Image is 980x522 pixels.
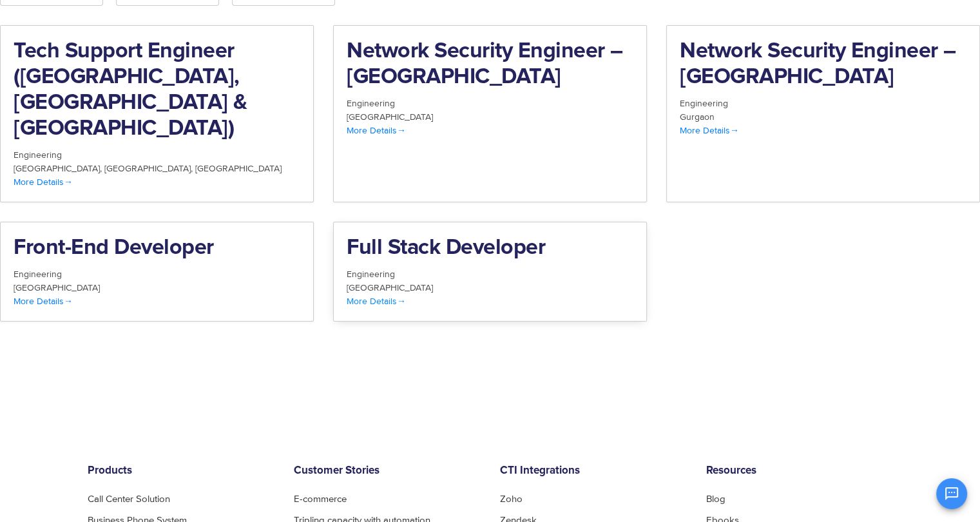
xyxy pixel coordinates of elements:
[104,163,195,174] span: [GEOGRAPHIC_DATA]
[14,296,73,307] span: More Details
[666,25,980,202] a: Network Security Engineer – [GEOGRAPHIC_DATA] Engineering Gurgaon More Details
[500,465,687,478] h6: CTI Integrations
[294,465,481,478] h6: Customer Stories
[347,125,406,136] span: More Details
[706,465,893,478] h6: Resources
[333,222,647,322] a: Full Stack Developer Engineering [GEOGRAPHIC_DATA] More Details
[14,269,62,280] span: Engineering
[347,296,406,307] span: More Details
[500,494,523,504] a: Zoho
[14,282,100,293] span: [GEOGRAPHIC_DATA]
[195,163,282,174] span: [GEOGRAPHIC_DATA]
[680,125,739,136] span: More Details
[333,25,647,202] a: Network Security Engineer – [GEOGRAPHIC_DATA] Engineering [GEOGRAPHIC_DATA] More Details
[88,494,170,504] a: Call Center Solution
[347,282,433,293] span: [GEOGRAPHIC_DATA]
[347,235,633,261] h2: Full Stack Developer
[680,98,728,109] span: Engineering
[14,39,300,142] h2: Tech Support Engineer ([GEOGRAPHIC_DATA], [GEOGRAPHIC_DATA] & [GEOGRAPHIC_DATA])
[936,478,967,509] button: Open chat
[347,39,633,90] h2: Network Security Engineer – [GEOGRAPHIC_DATA]
[680,111,715,122] span: Gurgaon
[294,494,347,504] a: E-commerce
[680,39,966,90] h2: Network Security Engineer – [GEOGRAPHIC_DATA]
[347,269,395,280] span: Engineering
[88,465,274,478] h6: Products
[347,98,395,109] span: Engineering
[14,177,73,188] span: More Details
[14,150,62,160] span: Engineering
[14,235,300,261] h2: Front-End Developer
[347,111,433,122] span: [GEOGRAPHIC_DATA]
[14,163,104,174] span: [GEOGRAPHIC_DATA]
